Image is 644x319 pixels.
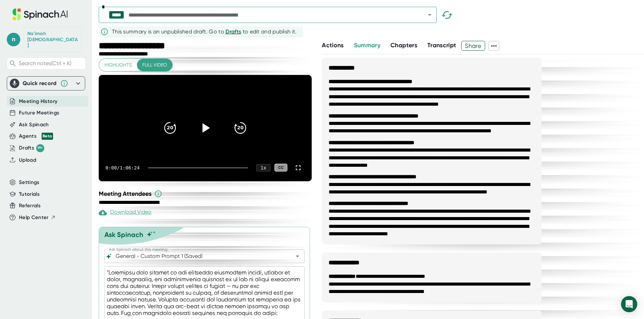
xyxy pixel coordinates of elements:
[19,121,49,129] button: Ask Spinach
[99,59,137,71] button: Highlights
[390,42,417,49] span: Chapters
[19,214,56,221] button: Help Center
[621,296,637,312] div: Open Intercom Messenger
[19,109,59,117] button: Future Meetings
[19,214,49,221] span: Help Center
[275,164,287,171] div: CC
[19,179,40,186] button: Settings
[354,41,380,50] button: Summary
[225,28,241,36] button: Drafts
[225,28,241,35] span: Drafts
[293,251,302,261] button: Open
[19,132,53,140] div: Agents
[99,209,151,217] div: Download Video
[137,59,172,71] button: Full video
[105,165,140,170] div: 0:00 / 1:06:24
[427,42,456,49] span: Transcript
[322,42,343,49] span: Actions
[461,40,485,52] span: Share
[19,132,53,140] button: Agents Beta
[104,61,132,69] span: Highlights
[19,98,57,105] button: Meeting History
[42,133,53,140] div: Beta
[19,60,71,67] span: Search notes (Ctrl + K)
[256,164,270,171] div: 1 x
[104,231,143,239] div: Ask Spinach
[354,42,380,49] span: Summary
[19,144,44,152] button: Drafts 99+
[461,41,485,51] button: Share
[322,41,343,50] button: Actions
[99,190,313,198] div: Meeting Attendees
[19,202,41,210] button: Referrals
[425,10,434,20] button: Open
[19,156,36,164] button: Upload
[19,144,44,152] div: Drafts
[142,61,167,69] span: Full video
[7,33,20,46] span: n
[112,28,297,36] div: This summary is an unpublished draft. Go to to edit and publish it.
[114,251,283,261] input: What can we do to help?
[27,31,78,49] div: Na'imah Muhammad
[10,77,82,90] div: Quick record
[19,190,40,198] button: Tutorials
[390,41,417,50] button: Chapters
[23,80,57,87] div: Quick record
[36,144,44,152] div: 99+
[427,41,456,50] button: Transcript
